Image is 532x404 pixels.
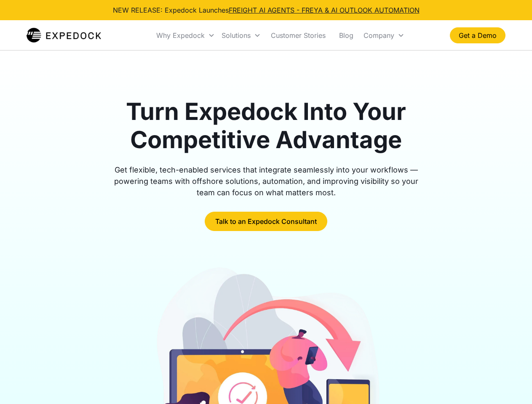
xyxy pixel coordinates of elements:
[450,27,505,43] a: Get a Demo
[364,31,394,40] div: Company
[113,5,420,15] div: NEW RELEASE: Expedock Launches
[27,27,101,44] img: Expedock Logo
[264,21,332,50] a: Customer Stories
[104,164,428,198] div: Get flexible, tech-enabled services that integrate seamlessly into your workflows — powering team...
[490,364,532,404] iframe: Chat Widget
[360,21,408,50] div: Company
[332,21,360,50] a: Blog
[205,212,327,231] a: Talk to an Expedock Consultant
[229,6,420,14] a: FREIGHT AI AGENTS - FREYA & AI OUTLOOK AUTOMATION
[153,21,218,50] div: Why Expedock
[222,31,251,40] div: Solutions
[104,98,428,154] h1: Turn Expedock Into Your Competitive Advantage
[218,21,264,50] div: Solutions
[27,27,101,44] a: home
[156,31,205,40] div: Why Expedock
